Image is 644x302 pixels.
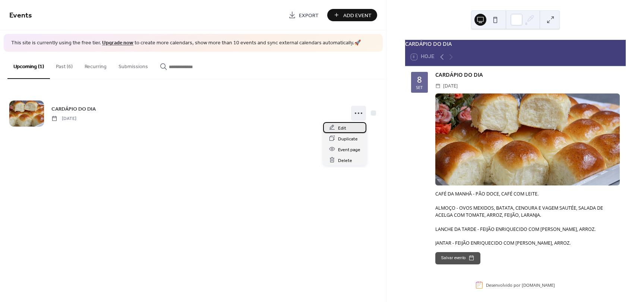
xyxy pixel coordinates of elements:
[299,12,319,19] span: Export
[327,9,377,21] button: Add Event
[416,85,423,89] div: set
[79,52,113,78] button: Recurring
[435,71,620,79] div: CARDÁPIO DO DIA
[102,38,133,48] a: Upgrade now
[51,105,96,113] a: CARDÁPIO DO DIA
[283,9,324,21] a: Export
[338,156,352,164] span: Delete
[405,40,626,48] div: CARDÁPIO DO DIA
[343,12,372,19] span: Add Event
[338,124,346,132] span: Edit
[338,146,360,153] span: Event page
[338,135,358,143] span: Duplicate
[435,82,441,90] div: ​
[522,282,555,288] a: [DOMAIN_NAME]
[486,282,555,288] div: Desenvolvido por
[11,39,361,47] span: This site is currently using the free tier. to create more calendars, show more than 10 events an...
[113,52,154,78] button: Submissions
[51,115,76,122] span: [DATE]
[417,76,422,84] div: 8
[435,252,480,264] button: Salvar evento
[50,52,79,78] button: Past (6)
[7,52,50,79] button: Upcoming (1)
[51,105,96,113] span: CARDÁPIO DO DIA
[435,191,620,247] div: CAFÉ DA MANHÃ - PÃO DOCE, CAFÉ COM LEITE. ALMOÇO - OVOS MEXIDOS, BATATA, CENOURA E VAGEM SAUTÉE, ...
[9,8,32,23] span: Events
[443,82,458,90] span: [DATE]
